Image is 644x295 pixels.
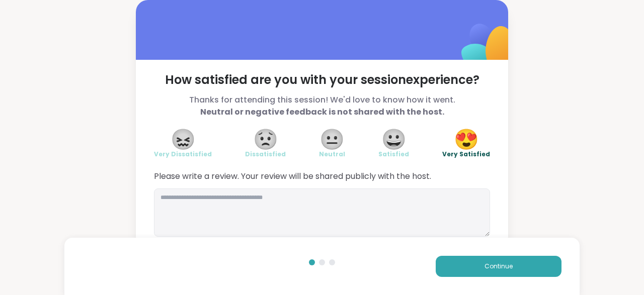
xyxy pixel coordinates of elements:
[245,150,286,158] span: Dissatisfied
[154,72,490,88] span: How satisfied are you with your session experience?
[200,106,444,118] b: Neutral or negative feedback is not shared with the host.
[319,150,345,158] span: Neutral
[253,130,278,148] span: 😟
[319,130,345,148] span: 😐
[154,150,212,158] span: Very Dissatisfied
[442,150,490,158] span: Very Satisfied
[171,130,196,148] span: 😖
[381,130,407,148] span: 😀
[154,170,490,182] span: Please write a review. Your review will be shared publicly with the host.
[485,262,513,271] span: Continue
[154,94,490,118] span: Thanks for attending this session! We'd love to know how it went.
[378,150,409,158] span: Satisfied
[436,256,561,277] button: Continue
[454,130,479,148] span: 😍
